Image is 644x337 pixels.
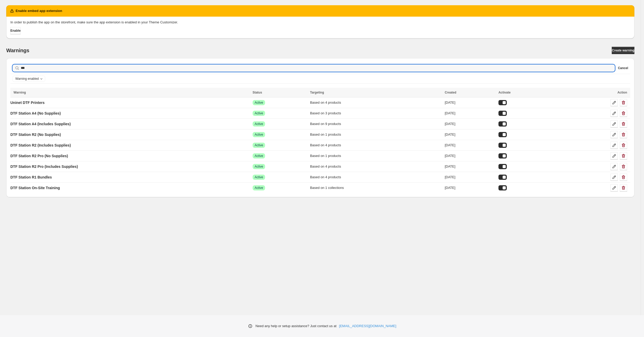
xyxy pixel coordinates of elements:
span: Active [255,154,263,158]
span: Enable [10,29,21,33]
p: DTF Station A4 (No Supplies) [10,111,61,116]
a: DTF Station On-Site Training [10,184,60,192]
div: [DATE] [445,175,495,180]
span: Activate [498,91,511,94]
div: Based on 3 products [310,111,442,116]
span: Create warning [612,48,634,52]
span: Active [255,111,263,115]
p: DTF Station R1 Bundles [10,175,52,180]
h2: Enable embed app extension [16,8,62,14]
p: DTF Station R2 Pro (Includes Supplies) [10,164,78,169]
span: Status [253,91,262,94]
p: DTF Station R2 (Includes Supplies) [10,143,71,148]
a: DTF Station R2 Pro (No Supplies) [10,152,68,160]
p: DTF Station R2 (No Supplies) [10,132,61,137]
a: Uninet DTF Printers [10,98,44,107]
button: Cancel [618,65,628,71]
div: Based on 1 products [310,132,442,137]
a: DTF Station R2 Pro (Includes Supplies) [10,162,78,171]
a: DTF Station A4 (Includes Supplies) [10,120,71,128]
div: [DATE] [445,164,495,169]
a: DTF Station R1 Bundles [10,173,52,181]
span: Active [255,175,263,179]
div: [DATE] [445,111,495,116]
span: Active [255,122,263,126]
span: Action [617,91,627,94]
h2: Warnings [6,47,29,54]
div: Based on 9 products [310,121,442,127]
div: [DATE] [445,185,495,190]
div: [DATE] [445,100,495,105]
span: Cancel [618,66,628,70]
span: Targeting [310,91,324,94]
a: DTF Station R2 (No Supplies) [10,130,61,139]
div: Based on 4 products [310,143,442,148]
span: Warning enabled [15,77,39,81]
span: Active [255,164,263,169]
span: Active [255,133,263,137]
div: Based on 4 products [310,100,442,105]
div: [DATE] [445,121,495,127]
span: Active [255,101,263,105]
span: Active [255,143,263,147]
span: Warning [14,91,26,94]
div: Based on 1 products [310,153,442,158]
button: Warning enabled [13,76,45,82]
a: DTF Station R2 (Includes Supplies) [10,141,71,149]
p: In order to publish the app on the storefront, make sure the app extension is enabled in your The... [10,20,630,25]
span: Active [255,186,263,190]
div: Based on 1 collections [310,185,442,190]
p: DTF Station R2 Pro (No Supplies) [10,153,68,158]
a: Create warning [612,47,634,54]
p: Uninet DTF Printers [10,100,44,105]
p: DTF Station A4 (Includes Supplies) [10,121,71,127]
button: Enable [10,27,21,34]
div: [DATE] [445,132,495,137]
a: DTF Station A4 (No Supplies) [10,109,61,117]
div: [DATE] [445,143,495,148]
div: [DATE] [445,153,495,158]
a: [EMAIL_ADDRESS][DOMAIN_NAME] [339,323,396,329]
span: Created [445,91,456,94]
div: Based on 4 products [310,164,442,169]
p: DTF Station On-Site Training [10,185,60,190]
div: Based on 4 products [310,175,442,180]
